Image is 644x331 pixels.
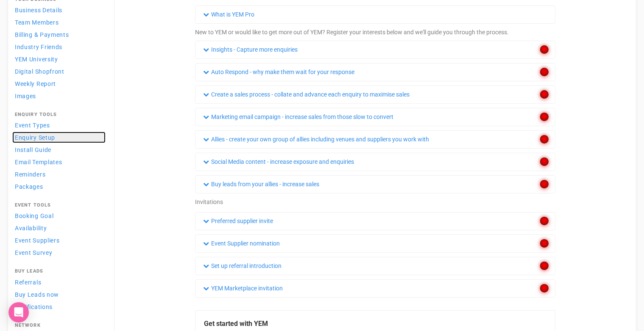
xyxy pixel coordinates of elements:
a: YEM Marketplace invitation [202,284,284,293]
a: Install Guide [12,144,106,155]
a: Social Media content - increase exposure and enquiries [202,157,355,166]
span: Team Members [15,19,59,26]
a: Event Supplier nomination [202,239,281,248]
a: Business Details [12,4,106,16]
a: Marketing email campaign - increase sales from those slow to convert [202,112,395,121]
a: Set up referral introduction [202,261,283,270]
a: Event Types [12,119,106,131]
span: Business Details [15,7,62,14]
h4: Enquiry Tools [15,112,103,117]
a: Industry Friends [12,41,106,52]
a: Buy Leads now [12,289,106,300]
a: Create a sales process - collate and advance each enquiry to maximise sales [202,90,411,99]
a: Availability [12,222,106,234]
a: Buy leads from your allies - increase sales [202,179,321,189]
h4: Event Tools [15,203,103,208]
a: What is YEM Pro [202,10,256,19]
a: Auto Respond - why make them wait for your response [202,67,356,77]
a: Referrals [12,276,106,288]
a: Preferred supplier invite [202,216,274,226]
h4: Network [15,323,103,328]
a: Weekly Report [12,78,106,89]
legend: Get started with YEM [204,319,546,329]
a: Digital Shopfront [12,66,106,77]
a: Images [12,90,106,102]
span: Event Suppliers [15,237,60,244]
span: Packages [15,183,43,190]
span: Images [15,93,36,99]
a: Team Members [12,17,106,28]
a: Billing & Payments [12,29,106,40]
span: Install Guide [15,146,51,153]
a: Packages [12,181,106,192]
a: Insights - Capture more enquiries [202,45,299,54]
a: YEM University [12,53,106,65]
h4: Buy Leads [15,269,103,274]
span: Booking Goal [15,212,53,219]
span: Enquiry Setup [15,134,55,141]
a: Reminders [12,168,106,180]
span: Notifications [15,303,53,310]
a: Allies - create your own group of allies including venues and suppliers you work with [202,135,430,144]
span: Event Survey [15,249,52,256]
a: Enquiry Setup [12,132,106,143]
a: Event Suppliers [12,234,106,246]
span: YEM University [15,56,58,63]
span: Weekly Report [15,80,56,87]
a: Booking Goal [12,210,106,221]
span: Event Types [15,122,50,129]
div: Open Intercom Messenger [8,302,29,323]
a: Notifications [12,301,106,312]
a: Event Survey [12,247,106,258]
span: Digital Shopfront [15,68,64,75]
span: Availability [15,225,47,232]
a: Email Templates [12,156,106,168]
span: Email Templates [15,159,62,165]
div: Invitations [195,198,555,206]
span: Reminders [15,171,45,178]
span: Billing & Payments [15,31,69,38]
p: New to YEM or would like to get more out of YEM? Register your interests below and we'll guide yo... [195,28,509,36]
